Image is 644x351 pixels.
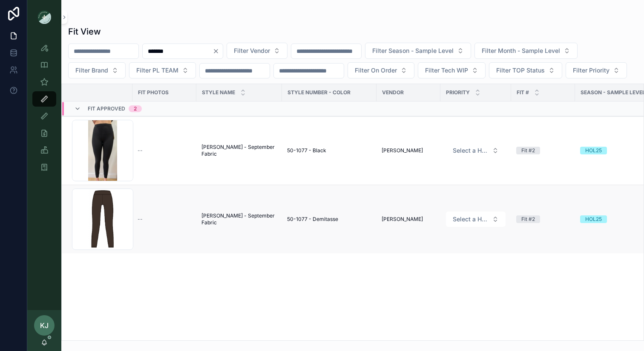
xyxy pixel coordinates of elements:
span: Filter TOP Status [496,66,545,75]
span: KJ [40,320,49,331]
span: Fit Approved [88,105,125,112]
button: Select Button [418,62,486,78]
button: Select Button [227,43,287,59]
span: Filter On Order [355,66,397,75]
img: App logo [37,10,51,24]
span: Fit Photos [138,89,169,96]
span: Filter Season - Sample Level [372,46,454,55]
a: [PERSON_NAME] - September Fabric [201,212,277,226]
span: Vendor [382,89,404,96]
div: HOL25 [585,147,602,154]
div: 2 [134,105,137,112]
div: scrollable content [27,34,61,186]
div: Fit #2 [521,147,535,154]
span: -- [138,216,143,223]
button: Select Button [68,62,126,78]
span: 50-1077 - Black [287,147,326,154]
button: Select Button [566,62,627,78]
a: [PERSON_NAME] [382,147,435,154]
span: Style Number - Color [287,89,351,96]
button: Select Button [365,43,471,59]
button: Select Button [446,143,506,158]
span: Select a HP FIT LEVEL [453,146,489,155]
a: Fit #2 [516,215,570,223]
div: HOL25 [585,215,602,223]
button: Select Button [446,212,506,227]
span: -- [138,147,143,154]
span: Filter Tech WIP [425,66,468,75]
button: Select Button [129,62,196,78]
span: [PERSON_NAME] [382,216,423,223]
span: Fit # [517,89,529,96]
a: 50-1077 - Demitasse [287,216,371,223]
span: Filter Month - Sample Level [482,46,560,55]
a: Fit #2 [516,147,570,154]
a: Select Button [446,211,506,227]
a: 50-1077 - Black [287,147,371,154]
button: Select Button [489,62,562,78]
a: [PERSON_NAME] - September Fabric [201,144,277,157]
h1: Fit View [68,26,101,38]
button: Select Button [474,43,578,59]
span: Select a HP FIT LEVEL [453,215,489,223]
a: Select Button [446,142,506,159]
span: 50-1077 - Demitasse [287,216,338,223]
span: [PERSON_NAME] [382,147,423,154]
button: Clear [213,48,223,55]
span: STYLE NAME [202,89,235,96]
div: Fit #2 [521,215,535,223]
span: Filter Brand [75,66,108,75]
a: -- [138,147,191,154]
a: [PERSON_NAME] [382,216,435,223]
span: Filter Priority [573,66,609,75]
span: PRIORITY [446,89,470,96]
span: Filter Vendor [234,46,270,55]
button: Select Button [348,62,414,78]
span: Filter PL TEAM [136,66,178,75]
a: -- [138,216,191,223]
